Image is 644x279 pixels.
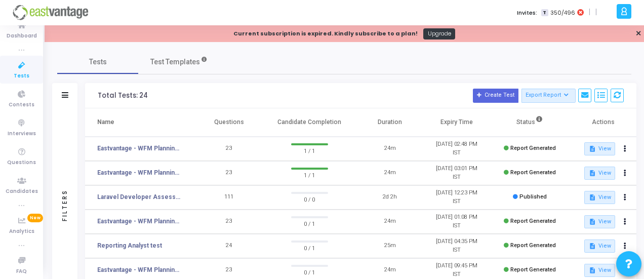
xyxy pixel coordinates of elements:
th: Actions [570,108,636,137]
span: Contests [9,101,34,109]
th: Duration [356,108,423,137]
button: View [584,264,615,277]
a: Eastvantage - WFM Planning Analyst [97,265,181,274]
span: Candidates [6,187,38,196]
span: Interviews [8,130,36,138]
span: Report Generated [510,145,556,151]
button: Export Report [521,89,576,103]
img: logo [13,3,89,23]
td: 24m [356,137,423,161]
span: Analytics [9,227,34,236]
a: Reporting Analyst test [97,241,162,250]
th: Name [85,108,196,137]
th: Expiry Time [423,108,490,137]
a: Eastvantage - WFM Planning Analyst [97,217,181,226]
a: Upgrade [423,28,455,39]
span: Report Generated [510,169,556,176]
span: Report Generated [510,242,556,249]
span: Tests [14,72,29,81]
th: Questions [196,108,263,137]
span: 0 / 1 [291,218,328,228]
span: Test Templates [150,57,200,67]
span: 0 / 1 [291,243,328,253]
span: | [589,7,590,18]
a: ✕ [635,28,641,39]
td: [DATE] 04:35 PM IST [423,234,490,258]
div: Filters [60,149,69,261]
span: 0 / 0 [291,194,328,204]
td: [DATE] 12:23 PM IST [423,185,490,210]
td: [DATE] 01:08 PM IST [423,210,490,234]
td: 24m [356,210,423,234]
button: View [584,240,615,253]
span: 1 / 1 [291,145,328,155]
td: 23 [196,137,263,161]
button: View [584,142,615,155]
td: 111 [196,185,263,210]
button: View [584,215,615,228]
mat-icon: description [588,194,595,201]
mat-icon: description [588,243,595,250]
span: 0 / 1 [291,267,328,277]
th: Candidate Completion [262,108,356,137]
span: T [541,9,548,17]
span: New [27,214,43,222]
label: Invites: [517,9,537,17]
th: Status [490,108,570,137]
span: Published [519,193,547,200]
span: Questions [7,158,36,167]
td: 24 [196,234,263,258]
td: 25m [356,234,423,258]
button: View [584,167,615,180]
td: 2d 2h [356,185,423,210]
button: Create Test [473,89,518,103]
a: Laravel Developer Assessment [97,192,181,202]
span: FAQ [16,267,27,276]
td: 23 [196,210,263,234]
td: 24m [356,161,423,185]
span: Tests [89,57,107,67]
span: | [595,7,597,18]
span: 350/496 [550,9,575,17]
div: Total Tests: 24 [98,92,148,100]
mat-icon: description [588,145,595,152]
span: Report Generated [510,266,556,273]
span: Report Generated [510,218,556,224]
div: Current subscription is expired. Kindly subscribe to a plan! [233,29,418,38]
td: [DATE] 02:48 PM IST [423,137,490,161]
mat-icon: description [588,218,595,225]
mat-icon: description [588,267,595,274]
span: 1 / 1 [291,170,328,180]
span: Dashboard [7,32,37,41]
mat-icon: description [588,170,595,177]
a: Eastvantage - WFM Planning Analyst [97,144,181,153]
td: 23 [196,161,263,185]
button: View [584,191,615,204]
td: [DATE] 03:01 PM IST [423,161,490,185]
a: Eastvantage - WFM Planning Analyst [97,168,181,177]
